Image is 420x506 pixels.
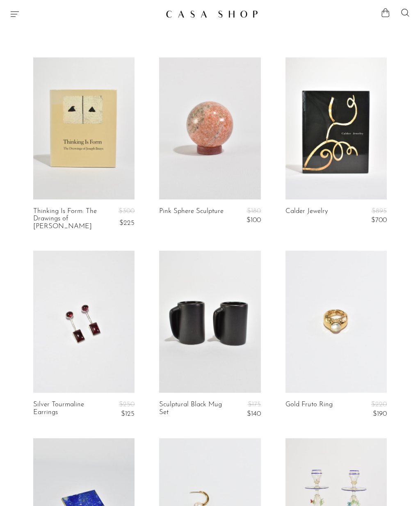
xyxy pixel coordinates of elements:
a: Gold Fruto Ring [285,401,333,418]
span: $250 [119,401,135,408]
span: $140 [247,410,261,417]
span: $190 [373,410,387,417]
span: $180 [247,208,261,215]
a: Pink Sphere Sculpture [159,208,224,224]
button: Menu [10,9,20,19]
span: $175 [248,401,261,408]
span: $125 [121,410,135,417]
span: $700 [371,217,387,224]
a: Sculptural Black Mug Set [159,401,225,418]
a: Silver Tourmaline Earrings [33,401,99,418]
a: Thinking Is Form: The Drawings of [PERSON_NAME] [33,208,99,230]
span: $300 [119,208,135,215]
span: $100 [247,217,261,224]
span: $220 [371,401,387,408]
span: $895 [372,208,387,215]
span: $225 [119,220,135,227]
a: Calder Jewelry [285,208,328,224]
